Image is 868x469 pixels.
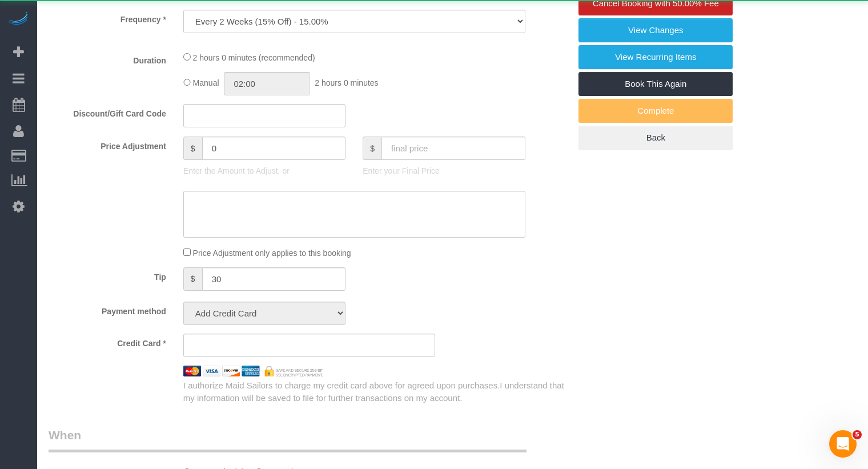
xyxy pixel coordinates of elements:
span: 2 hours 0 minutes [315,78,378,87]
label: Tip [40,267,175,283]
p: Enter your Final Price [363,165,525,177]
a: View Changes [578,18,733,42]
span: $ [363,137,381,160]
input: final price [381,137,525,160]
span: I understand that my information will be saved to file for further transactions on my account. [183,380,564,402]
p: Enter the Amount to Adjust, or [183,165,345,177]
label: Frequency * [40,10,175,25]
a: View Recurring Items [578,45,733,69]
a: Back [578,126,733,150]
span: $ [183,137,202,160]
label: Duration [40,51,175,66]
a: Book This Again [578,72,733,96]
iframe: Intercom live chat [829,430,857,458]
span: Manual [193,78,219,87]
span: $ [183,267,202,291]
span: 5 [853,430,862,439]
legend: When [49,427,527,452]
label: Price Adjustment [40,137,175,152]
img: Automaid Logo [7,11,30,27]
img: credit cards [175,366,332,377]
span: Price Adjustment only applies to this booking [193,248,351,258]
div: I authorize Maid Sailors to charge my credit card above for agreed upon purchases. [175,379,578,404]
label: Credit Card * [40,334,175,349]
iframe: Secure card payment input frame [193,340,426,351]
span: 2 hours 0 minutes (recommended) [193,53,315,62]
label: Discount/Gift Card Code [40,104,175,119]
label: Payment method [40,302,175,317]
